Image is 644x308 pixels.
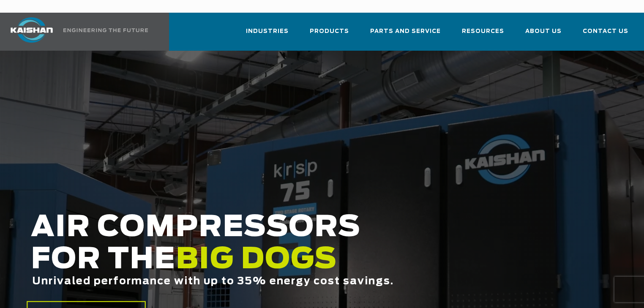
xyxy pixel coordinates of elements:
span: Products [310,27,349,36]
span: Contact Us [583,27,628,36]
span: BIG DOGS [176,245,337,274]
a: Resources [462,20,504,49]
span: Unrivaled performance with up to 35% energy cost savings. [32,276,394,286]
a: Industries [246,20,289,49]
a: Parts and Service [370,20,441,49]
a: About Us [525,20,562,49]
a: Products [310,20,349,49]
span: Industries [246,27,289,36]
span: Resources [462,27,504,36]
span: About Us [525,27,562,36]
a: Contact Us [583,20,628,49]
span: Parts and Service [370,27,441,36]
img: Engineering the future [63,28,148,32]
